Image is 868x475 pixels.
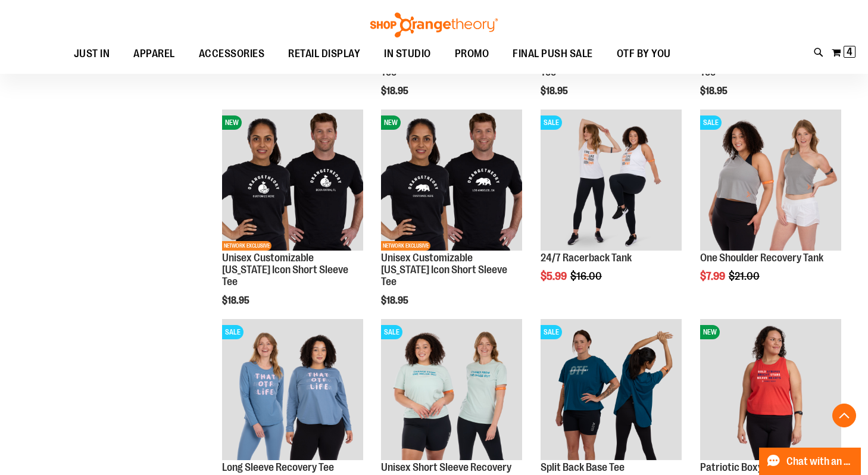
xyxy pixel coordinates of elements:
[541,110,682,252] a: 24/7 Racerback TankSALE
[222,319,363,462] a: Main of 2024 AUGUST Long Sleeve Recovery TeeSALE
[381,42,507,78] a: Unisex Customizable [US_STATE] Icon Short Sleeve Tee
[187,40,277,68] a: ACCESSORIES
[375,104,528,336] div: product
[541,42,667,78] a: Unisex Customizable [US_STATE] Icon Short Sleeve Tee
[222,110,363,251] img: OTF City Unisex Florida Icon SS Tee Black
[222,252,348,287] a: Unisex Customizable [US_STATE] Icon Short Sleeve Tee
[541,115,562,130] span: SALE
[381,115,401,130] span: NEW
[381,319,522,460] img: Main of 2024 AUGUST Unisex Short Sleeve Recovery Tee
[700,319,841,460] img: Patriotic Boxy Crop Tank
[700,325,720,339] span: NEW
[455,40,489,67] span: PROMO
[276,40,372,68] a: RETAIL DISPLAY
[222,295,251,306] span: $18.95
[832,404,856,427] button: Back To Top
[222,319,363,460] img: Main of 2024 AUGUST Long Sleeve Recovery Tee
[381,110,522,252] a: OTF City Unisex California Icon SS Tee BlackNEWNETWORK EXCLUSIVE
[700,319,841,462] a: Patriotic Boxy Crop TankNEW
[694,104,847,312] div: product
[369,12,499,37] img: Shop Orangetheory
[700,110,841,252] a: Main view of One Shoulder Recovery TankSALE
[700,42,826,78] a: Unisex Customizable [US_STATE] Icon Short Sleeve Tee
[700,461,808,473] a: Patriotic Boxy Crop Tank
[729,270,761,282] span: $21.00
[133,40,175,67] span: APPAREL
[700,252,823,264] a: One Shoulder Recovery Tank
[541,319,682,462] a: Split Back Base TeeSALE
[222,241,271,251] span: NETWORK EXCLUSIVE
[541,319,682,460] img: Split Back Base Tee
[570,270,604,282] span: $16.00
[501,40,605,68] a: FINAL PUSH SALE
[62,40,122,68] a: JUST IN
[541,325,562,339] span: SALE
[199,40,265,67] span: ACCESSORIES
[384,40,431,67] span: IN STUDIO
[541,270,569,282] span: $5.99
[617,40,671,67] span: OTF BY YOU
[541,461,625,473] a: Split Back Base Tee
[216,104,369,336] div: product
[288,40,360,67] span: RETAIL DISPLAY
[541,252,632,264] a: 24/7 Racerback Tank
[541,86,570,96] span: $18.95
[222,461,334,473] a: Long Sleeve Recovery Tee
[381,86,410,96] span: $18.95
[700,270,727,282] span: $7.99
[700,86,729,96] span: $18.95
[222,110,363,252] a: OTF City Unisex Florida Icon SS Tee BlackNEWNETWORK EXCLUSIVE
[541,110,682,251] img: 24/7 Racerback Tank
[700,115,722,130] span: SALE
[222,325,243,339] span: SALE
[443,40,501,68] a: PROMO
[372,40,443,68] a: IN STUDIO
[700,110,841,251] img: Main view of One Shoulder Recovery Tank
[74,40,110,67] span: JUST IN
[222,115,242,130] span: NEW
[381,241,430,251] span: NETWORK EXCLUSIVE
[381,295,410,306] span: $18.95
[381,110,522,251] img: OTF City Unisex California Icon SS Tee Black
[381,325,402,339] span: SALE
[513,40,593,67] span: FINAL PUSH SALE
[605,40,683,68] a: OTF BY YOU
[381,252,507,287] a: Unisex Customizable [US_STATE] Icon Short Sleeve Tee
[381,319,522,462] a: Main of 2024 AUGUST Unisex Short Sleeve Recovery TeeSALE
[786,456,854,467] span: Chat with an Expert
[847,46,853,58] span: 4
[535,104,688,312] div: product
[759,448,861,475] button: Chat with an Expert
[121,40,187,67] a: APPAREL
